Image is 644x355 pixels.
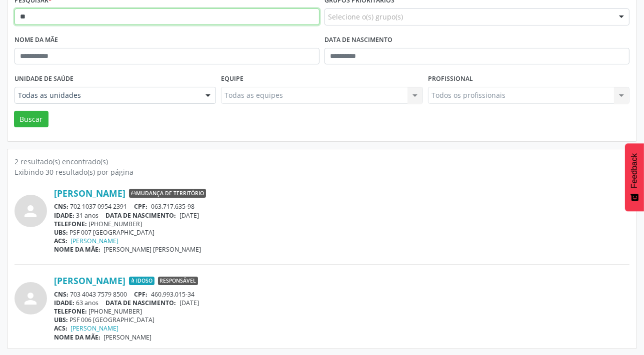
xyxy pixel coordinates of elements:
[104,333,152,342] span: [PERSON_NAME]
[151,202,194,211] span: 063.717.635-98
[54,275,125,286] a: [PERSON_NAME]
[54,202,629,211] div: 702 1037 0954 2391
[151,290,194,299] span: 460.993.015-34
[625,143,644,211] button: Feedback - Mostrar pesquisa
[54,211,74,220] span: IDADE:
[54,307,87,316] span: TELEFONE:
[22,290,40,308] i: person
[134,202,148,211] span: CPF:
[71,237,119,245] a: [PERSON_NAME]
[22,202,40,220] i: person
[54,299,629,307] div: 63 anos
[106,211,176,220] span: DATA DE NASCIMENTO:
[54,307,629,316] div: [PHONE_NUMBER]
[54,299,74,307] span: IDADE:
[54,245,100,254] span: NOME DA MÃE:
[179,211,199,220] span: [DATE]
[158,277,198,286] span: Responsável
[54,188,125,199] a: [PERSON_NAME]
[134,290,148,299] span: CPF:
[221,71,243,87] label: Equipe
[54,220,629,228] div: [PHONE_NUMBER]
[179,299,199,307] span: [DATE]
[54,202,68,211] span: CNS:
[428,71,473,87] label: Profissional
[324,32,392,48] label: Data de nascimento
[129,189,206,198] span: Mudança de território
[54,290,629,299] div: 703 4043 7579 8500
[54,211,629,220] div: 31 anos
[129,277,154,286] span: Idoso
[54,333,100,342] span: NOME DA MÃE:
[630,153,639,188] span: Feedback
[106,299,176,307] span: DATA DE NASCIMENTO:
[54,228,629,237] div: PSF 007 [GEOGRAPHIC_DATA]
[54,316,629,324] div: PSF 006 [GEOGRAPHIC_DATA]
[14,32,58,48] label: Nome da mãe
[54,220,87,228] span: TELEFONE:
[328,11,403,22] span: Selecione o(s) grupo(s)
[14,167,629,177] div: Exibindo 30 resultado(s) por página
[14,71,73,87] label: Unidade de saúde
[54,290,68,299] span: CNS:
[54,316,68,324] span: UBS:
[54,324,67,333] span: ACS:
[14,111,48,128] button: Buscar
[14,156,629,167] div: 2 resultado(s) encontrado(s)
[18,90,195,100] span: Todas as unidades
[54,237,67,245] span: ACS:
[104,245,201,254] span: [PERSON_NAME] [PERSON_NAME]
[71,324,119,333] a: [PERSON_NAME]
[54,228,68,237] span: UBS:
